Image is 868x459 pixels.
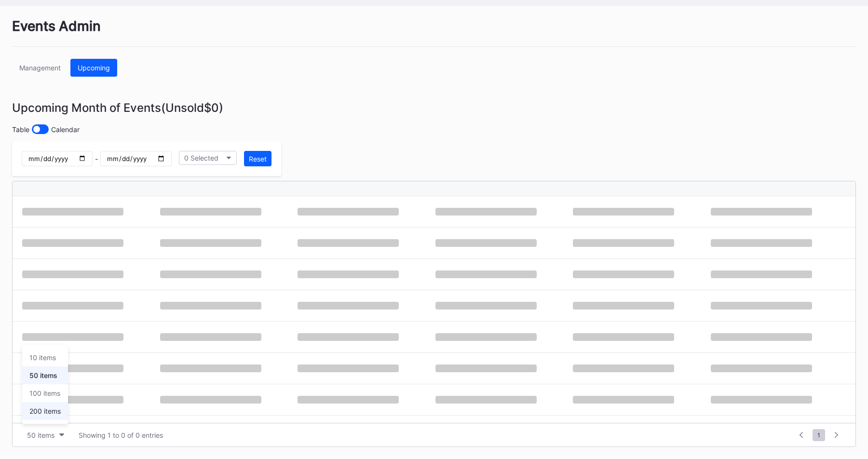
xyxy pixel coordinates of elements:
span: 1 [813,429,825,441]
div: 200 items [29,407,61,415]
div: 50 items [29,371,57,379]
div: 50 items [27,431,54,439]
button: 50 items [22,429,69,442]
div: 10 items [29,353,56,362]
div: 100 items [29,389,60,397]
div: Showing 1 to 0 of 0 entries [79,431,163,439]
